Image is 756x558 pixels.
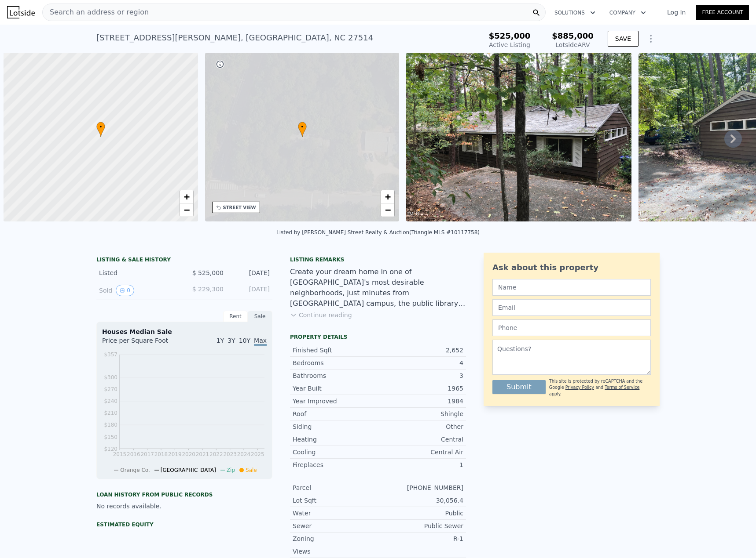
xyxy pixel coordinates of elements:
div: Bathrooms [293,371,378,380]
div: Houses Median Sale [102,327,267,336]
span: 10Y [239,337,250,344]
div: 1 [378,460,463,469]
div: Public [378,509,463,518]
div: [PHONE_NUMBER] [378,483,463,492]
button: Continue reading [290,311,352,319]
div: 1984 [378,397,463,406]
a: Privacy Policy [565,385,594,390]
div: [DATE] [231,268,270,277]
a: Free Account [696,5,749,20]
div: Price per Square Foot [102,336,184,350]
a: Zoom in [180,190,193,203]
div: Sold [99,285,177,296]
tspan: $180 [104,422,117,428]
div: • [298,122,307,137]
a: Zoom in [381,190,394,203]
div: Roof [293,409,378,418]
div: Zoning [293,534,378,543]
div: Public Sewer [378,522,463,530]
div: Cooling [293,448,378,457]
span: $ 525,000 [192,269,224,276]
button: Solutions [547,5,602,21]
span: 1Y [217,337,224,344]
span: Active Listing [489,41,530,48]
div: Central Air [378,448,463,457]
div: Sewer [293,522,378,530]
div: [STREET_ADDRESS][PERSON_NAME] , [GEOGRAPHIC_DATA] , NC 27514 [96,32,373,44]
div: Listed [99,268,177,277]
span: − [183,204,189,215]
div: Sale [248,311,272,322]
div: Year Built [293,384,378,393]
a: Terms of Service [605,385,639,390]
span: Search an address or region [43,7,149,18]
tspan: 2016 [127,451,140,457]
div: Siding [293,422,378,431]
div: 3 [378,371,463,380]
div: 2,652 [378,346,463,355]
input: Phone [492,319,651,336]
div: Estimated Equity [96,521,272,528]
tspan: 2019 [168,451,182,457]
div: No records available. [96,502,272,511]
div: Other [378,422,463,431]
div: Listed by [PERSON_NAME] Street Realty & Auction (Triangle MLS #10117758) [276,229,480,236]
div: Property details [290,333,466,341]
div: Parcel [293,483,378,492]
button: Show Options [642,30,660,47]
a: Zoom out [180,203,193,217]
div: Shingle [378,409,463,418]
div: Listing remarks [290,256,466,263]
span: [GEOGRAPHIC_DATA] [161,467,216,473]
button: SAVE [608,31,639,47]
div: 30,056.4 [378,496,463,505]
a: Log In [657,8,696,17]
span: + [385,191,391,202]
tspan: $300 [104,374,117,380]
div: Rent [223,311,248,322]
div: This site is protected by reCAPTCHA and the Google and apply. [549,378,651,397]
tspan: 2017 [140,451,154,457]
span: − [385,204,391,215]
tspan: 2025 [251,451,264,457]
tspan: $120 [104,446,117,452]
div: 4 [378,359,463,367]
tspan: $210 [104,410,117,416]
span: • [96,123,105,131]
span: + [183,191,189,202]
div: LISTING & SALE HISTORY [96,256,272,265]
tspan: 2021 [196,451,209,457]
tspan: 2024 [237,451,251,457]
tspan: $150 [104,434,117,440]
button: Submit [492,380,546,394]
input: Name [492,279,651,296]
tspan: $270 [104,386,117,392]
span: Orange Co. [120,467,150,473]
button: Company [602,5,653,21]
img: Lotside [7,6,35,18]
span: Max [254,337,267,346]
img: Sale: 167557126 Parcel: 78930902 [406,53,631,221]
span: 3Y [228,337,235,344]
div: Ask about this property [492,261,651,274]
span: $885,000 [552,31,594,40]
span: Sale [246,467,257,473]
tspan: 2023 [223,451,237,457]
tspan: 2015 [113,451,127,457]
div: Lotside ARV [552,40,594,49]
div: Year Improved [293,397,378,406]
tspan: 2018 [154,451,168,457]
span: $525,000 [489,31,531,40]
tspan: $240 [104,398,117,404]
div: 1965 [378,384,463,393]
a: Zoom out [381,203,394,217]
div: [DATE] [231,285,270,296]
tspan: $357 [104,351,117,358]
div: Finished Sqft [293,346,378,355]
div: Lot Sqft [293,496,378,505]
div: Central [378,435,463,444]
tspan: 2020 [182,451,195,457]
button: View historical data [116,285,134,296]
div: Water [293,509,378,518]
input: Email [492,299,651,316]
